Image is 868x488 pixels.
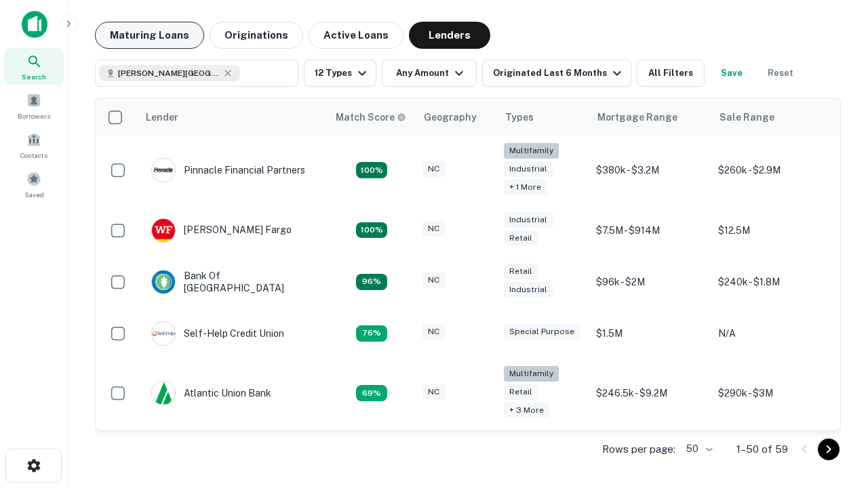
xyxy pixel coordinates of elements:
[589,98,711,136] th: Mortgage Range
[602,441,675,457] p: Rows per page:
[482,60,631,87] button: Originated Last 6 Months
[710,60,753,87] button: Save your search to get updates of matches that match your search criteria.
[118,67,220,79] span: [PERSON_NAME][GEOGRAPHIC_DATA], [GEOGRAPHIC_DATA]
[504,324,580,340] div: Special Purpose
[22,11,47,38] img: capitalize-icon.png
[22,71,46,82] span: Search
[4,87,64,124] a: Borrowers
[152,219,175,242] img: picture
[382,60,477,87] button: Any Amount
[589,359,711,428] td: $246.5k - $9.2M
[24,189,44,200] span: Saved
[424,109,477,125] div: Geography
[20,150,47,161] span: Contacts
[151,321,284,346] div: Self-help Credit Union
[309,22,403,49] button: Active Loans
[719,109,774,125] div: Sale Range
[497,98,589,136] th: Types
[504,384,538,400] div: Retail
[422,324,445,340] div: NC
[152,159,175,182] img: picture
[356,325,387,342] div: Matching Properties: 11, hasApolloMatch: undefined
[589,205,711,256] td: $7.5M - $914M
[210,22,303,49] button: Originations
[504,264,538,279] div: Retail
[711,256,833,308] td: $240k - $1.8M
[152,382,175,405] img: picture
[711,98,833,136] th: Sale Range
[336,110,403,125] h6: Match Score
[800,336,868,401] iframe: Chat Widget
[356,162,387,178] div: Matching Properties: 26, hasApolloMatch: undefined
[422,272,445,288] div: NC
[4,166,64,203] a: Saved
[504,403,549,418] div: + 3 more
[681,439,715,459] div: 50
[589,256,711,308] td: $96k - $2M
[4,48,64,85] a: Search
[818,439,840,460] button: Go to next page
[151,270,314,294] div: Bank Of [GEOGRAPHIC_DATA]
[504,161,553,177] div: Industrial
[422,221,445,237] div: NC
[422,384,445,400] div: NC
[711,205,833,256] td: $12.5M
[505,109,534,125] div: Types
[152,270,175,293] img: picture
[356,222,387,239] div: Matching Properties: 15, hasApolloMatch: undefined
[304,60,376,87] button: 12 Types
[151,218,292,243] div: [PERSON_NAME] Fargo
[416,98,497,136] th: Geography
[151,158,305,182] div: Pinnacle Financial Partners
[138,98,328,136] th: Lender
[711,308,833,359] td: N/A
[711,359,833,428] td: $290k - $3M
[504,366,559,382] div: Multifamily
[504,282,553,298] div: Industrial
[493,65,625,81] div: Originated Last 6 Months
[589,308,711,359] td: $1.5M
[356,385,387,401] div: Matching Properties: 10, hasApolloMatch: undefined
[95,22,204,49] button: Maturing Loans
[759,60,802,87] button: Reset
[18,110,50,121] span: Borrowers
[504,230,538,246] div: Retail
[4,127,64,163] a: Contacts
[152,322,175,345] img: picture
[637,60,705,87] button: All Filters
[151,381,271,405] div: Atlantic Union Bank
[356,274,387,290] div: Matching Properties: 14, hasApolloMatch: undefined
[328,98,416,136] th: Capitalize uses an advanced AI algorithm to match your search with the best lender. The match sco...
[336,110,406,125] div: Capitalize uses an advanced AI algorithm to match your search with the best lender. The match sco...
[736,441,788,457] p: 1–50 of 59
[597,109,677,125] div: Mortgage Range
[504,212,553,228] div: Industrial
[504,180,547,195] div: + 1 more
[409,22,490,49] button: Lenders
[711,136,833,205] td: $260k - $2.9M
[422,161,445,177] div: NC
[146,109,178,125] div: Lender
[504,143,559,159] div: Multifamily
[589,136,711,205] td: $380k - $3.2M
